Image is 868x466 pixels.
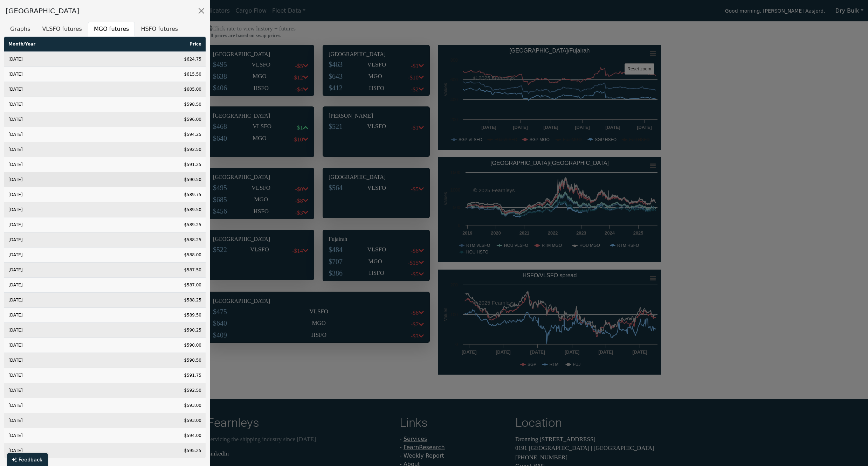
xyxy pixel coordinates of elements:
td: $590.00 [121,338,206,353]
td: $595.25 [121,443,206,458]
button: Graphs [4,22,36,36]
td: $587.50 [121,263,206,278]
button: HSFO futures [135,22,184,36]
td: $589.25 [121,217,206,232]
td: $593.00 [121,398,206,413]
td: [DATE] [4,172,121,187]
td: $593.00 [121,413,206,428]
button: VLSFO futures [36,22,88,36]
td: [DATE] [4,232,121,248]
td: [DATE] [4,323,121,338]
td: [DATE] [4,443,121,458]
td: $591.75 [121,368,206,383]
td: [DATE] [4,202,121,217]
td: [DATE] [4,82,121,97]
td: [DATE] [4,67,121,82]
td: $588.25 [121,232,206,248]
td: [DATE] [4,428,121,443]
td: $590.50 [121,353,206,368]
td: [DATE] [4,293,121,308]
td: $587.00 [121,278,206,293]
td: $615.50 [121,67,206,82]
th: Price [121,37,206,52]
td: [DATE] [4,97,121,112]
td: $589.50 [121,202,206,217]
td: [DATE] [4,127,121,142]
th: Month/Year [4,37,121,52]
td: [DATE] [4,278,121,293]
td: $592.50 [121,142,206,157]
td: [DATE] [4,368,121,383]
div: [GEOGRAPHIC_DATA] [6,6,79,16]
td: $590.50 [121,172,206,187]
td: [DATE] [4,383,121,398]
td: $598.50 [121,97,206,112]
td: $594.25 [121,127,206,142]
button: Close [196,5,207,16]
td: $589.75 [121,187,206,202]
td: $605.00 [121,82,206,97]
button: MGO futures [88,22,135,36]
td: [DATE] [4,52,121,67]
td: $588.25 [121,293,206,308]
td: $591.25 [121,157,206,172]
td: [DATE] [4,142,121,157]
td: [DATE] [4,338,121,353]
td: [DATE] [4,248,121,263]
td: [DATE] [4,263,121,278]
td: [DATE] [4,308,121,323]
td: $592.50 [121,383,206,398]
td: $588.00 [121,248,206,263]
td: $589.50 [121,308,206,323]
td: [DATE] [4,413,121,428]
td: [DATE] [4,217,121,232]
td: $594.00 [121,428,206,443]
td: $596.00 [121,112,206,127]
td: [DATE] [4,112,121,127]
td: $624.75 [121,52,206,67]
td: [DATE] [4,398,121,413]
td: [DATE] [4,157,121,172]
td: $590.25 [121,323,206,338]
td: [DATE] [4,353,121,368]
td: [DATE] [4,187,121,202]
